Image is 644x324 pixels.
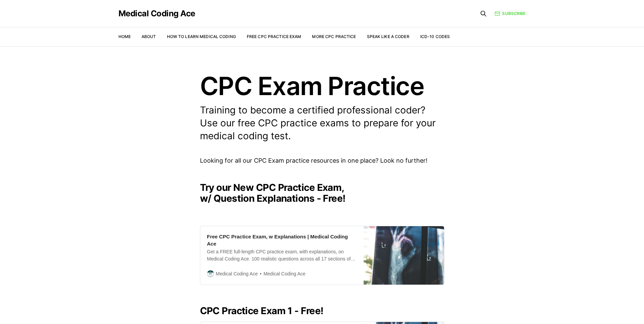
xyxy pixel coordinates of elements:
[367,34,409,39] a: Speak Like a Coder
[200,104,444,142] p: Training to become a certified professional coder? Use our free CPC practice exams to prepare for...
[200,182,444,204] h2: Try our New CPC Practice Exam, w/ Question Explanations - Free!
[258,270,306,278] span: Medical Coding Ace
[200,305,444,316] h2: CPC Practice Exam 1 - Free!
[142,34,156,39] a: About
[118,34,131,39] a: Home
[167,34,236,39] a: How to Learn Medical Coding
[200,73,444,98] h1: CPC Exam Practice
[216,270,258,277] span: Medical Coding Ace
[420,34,450,39] a: ICD-10 Codes
[200,156,444,166] p: Looking for all our CPC Exam practice resources in one place? Look no further!
[207,233,357,247] div: Free CPC Practice Exam, w Explanations | Medical Coding Ace
[207,248,357,263] div: Get a FREE full-length CPC practice exam, with explanations, on Medical Coding Ace. 100 realistic...
[200,226,444,285] a: Free CPC Practice Exam, w Explanations | Medical Coding AceGet a FREE full-length CPC practice ex...
[495,10,526,17] a: Subscribe
[312,34,356,39] a: More CPC Practice
[247,34,301,39] a: Free CPC Practice Exam
[118,10,195,18] a: Medical Coding Ace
